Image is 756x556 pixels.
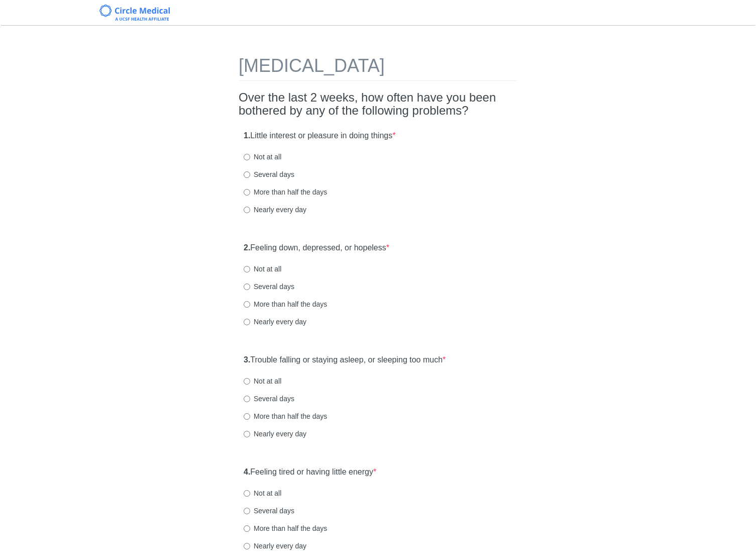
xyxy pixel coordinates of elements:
label: Nearly every day [244,205,306,215]
input: More than half the days [244,189,250,196]
label: Not at all [244,264,281,274]
input: Several days [244,284,250,290]
input: Nearly every day [244,431,250,437]
label: Several days [244,394,294,404]
input: Several days [244,508,250,514]
input: More than half the days [244,525,250,532]
label: Little interest or pleasure in doing things [244,130,395,142]
strong: 1. [244,131,250,140]
h1: [MEDICAL_DATA] [239,56,517,81]
label: Nearly every day [244,541,306,551]
label: Feeling tired or having little energy [244,467,376,478]
label: Feeling down, depressed, or hopeless [244,242,389,254]
label: More than half the days [244,411,327,421]
label: Trouble falling or staying asleep, or sleeping too much [244,354,446,366]
input: Nearly every day [244,319,250,325]
label: More than half the days [244,523,327,533]
label: Nearly every day [244,317,306,327]
label: Several days [244,169,294,179]
strong: 4. [244,468,250,476]
label: Not at all [244,488,281,498]
strong: 3. [244,355,250,364]
strong: 2. [244,243,250,252]
input: More than half the days [244,413,250,420]
input: More than half the days [244,301,250,308]
input: Not at all [244,378,250,385]
label: More than half the days [244,299,327,309]
label: Several days [244,506,294,516]
img: Circle Medical Logo [99,5,170,21]
input: Nearly every day [244,207,250,213]
label: Not at all [244,152,281,162]
label: Not at all [244,376,281,386]
input: Nearly every day [244,543,250,549]
input: Not at all [244,154,250,160]
label: Nearly every day [244,429,306,439]
input: Not at all [244,266,250,272]
input: Not at all [244,490,250,497]
h2: Over the last 2 weeks, how often have you been bothered by any of the following problems? [239,91,517,118]
input: Several days [244,171,250,178]
input: Several days [244,396,250,402]
label: More than half the days [244,187,327,197]
label: Several days [244,282,294,292]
